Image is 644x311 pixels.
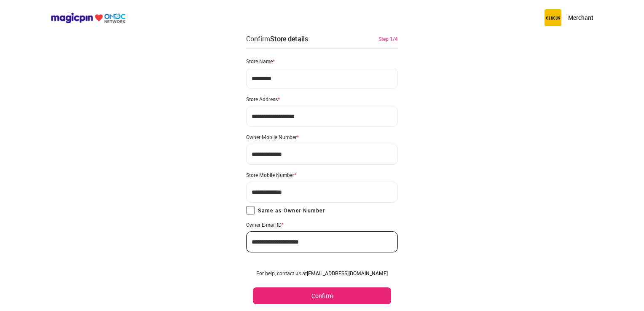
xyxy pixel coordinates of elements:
label: Same as Owner Number [246,206,325,214]
p: Merchant [568,13,593,22]
div: Store Mobile Number [246,172,398,178]
div: Confirm [246,34,308,44]
img: ondc-logo-new-small.8a59708e.svg [51,12,126,24]
div: Store details [270,34,308,43]
div: Step 1/4 [378,35,398,43]
div: For help, contact us at [253,270,391,276]
button: Confirm [253,287,391,304]
div: Store Address [246,96,398,102]
img: circus.b677b59b.png [545,9,561,26]
input: Same as Owner Number [246,206,255,214]
div: Owner E-mail ID [246,221,398,228]
a: [EMAIL_ADDRESS][DOMAIN_NAME] [307,270,388,276]
div: Owner Mobile Number [246,134,398,140]
div: Store Name [246,58,398,64]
